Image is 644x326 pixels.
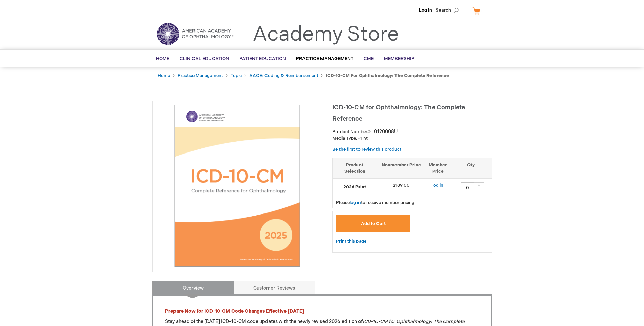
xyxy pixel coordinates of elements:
th: Nonmember Price [377,158,425,178]
img: ICD-10-CM for Ophthalmology: The Complete Reference [156,105,318,267]
span: Patient Education [239,56,286,61]
th: Member Price [425,158,450,178]
span: Home [156,56,169,61]
td: $189.00 [377,179,425,197]
strong: Prepare Now for ICD-10-CM Code Changes Effective [DATE] [165,308,305,314]
span: Add to Cart [361,221,386,226]
a: log in [350,200,361,205]
span: Practice Management [296,56,353,61]
button: Add to Cart [336,215,411,232]
span: Clinical Education [180,56,229,61]
a: Practice Management [178,73,223,78]
a: Overview [152,281,234,294]
a: Academy Store [253,22,399,47]
a: Print this page [336,237,366,246]
div: - [474,188,484,193]
div: + [474,182,484,188]
a: log in [432,183,443,188]
input: Qty [461,182,474,193]
strong: ICD-10-CM for Ophthalmology: The Complete Reference [326,73,449,78]
strong: 2026 Print [336,184,373,190]
strong: Product Number [332,129,371,135]
a: Home [158,73,170,78]
span: Please to receive member pricing [336,200,415,205]
a: Topic [231,73,242,78]
a: AAOE: Coding & Reimbursement [249,73,318,78]
strong: Media Type: [332,136,357,141]
span: Search [436,3,461,17]
th: Qty [450,158,492,178]
div: 0120008U [374,128,398,135]
span: ICD-10-CM for Ophthalmology: The Complete Reference [332,104,465,122]
a: Customer Reviews [234,281,315,294]
p: Print [332,135,492,142]
a: Be the first to review this product [332,147,401,152]
th: Product Selection [333,158,377,178]
span: CME [364,56,374,61]
a: Log In [419,7,432,13]
span: Membership [384,56,415,61]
